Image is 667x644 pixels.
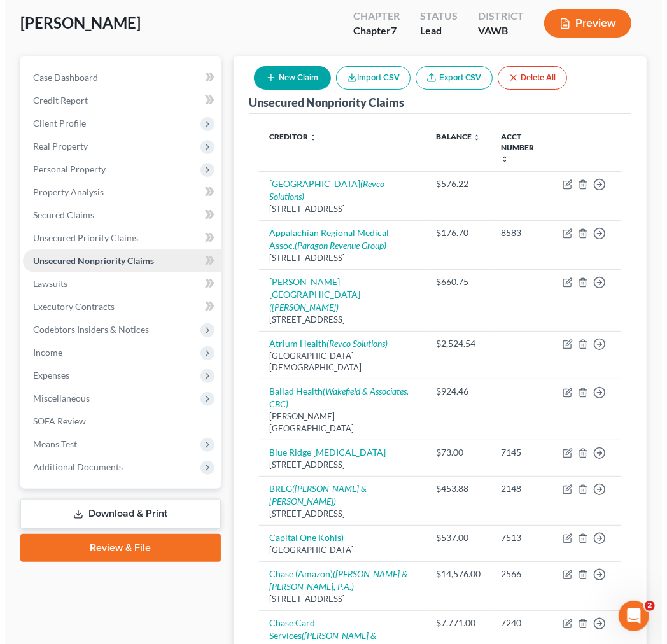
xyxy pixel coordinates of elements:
a: Balance unfold_more [431,132,475,141]
div: [STREET_ADDRESS] [264,203,411,215]
div: 7240 [496,617,537,629]
div: $576.22 [431,178,475,190]
div: [STREET_ADDRESS] [264,314,411,326]
span: Income [28,347,57,358]
span: Real Property [28,141,83,151]
a: Property Analysis [18,181,216,204]
i: unfold_more [468,134,475,141]
button: Delete All [493,66,562,90]
a: Blue Ridge [MEDICAL_DATA] [264,447,381,458]
div: 7513 [496,531,537,544]
iframe: Intercom live chat [614,601,644,631]
div: [PERSON_NAME][GEOGRAPHIC_DATA] [264,410,411,434]
button: Import CSV [331,66,405,90]
span: Means Test [28,438,72,449]
div: $14,576.00 [431,568,475,580]
div: District [473,9,519,24]
a: Executory Contracts [18,295,216,318]
span: Case Dashboard [28,72,93,83]
a: Ballad Health(Wakefield & Associates, CBC) [264,386,404,409]
span: Property Analysis [28,186,99,197]
button: Preview [539,9,626,38]
div: Unsecured Nonpriority Claims [244,95,399,110]
div: Chapter [348,24,395,38]
div: $176.70 [431,227,475,239]
div: $537.00 [431,531,475,544]
a: Capital One Kohls) [264,532,339,543]
div: Chapter [348,9,395,24]
div: 2148 [496,482,537,495]
div: $660.75 [431,276,475,288]
div: Status [415,9,453,24]
i: ([PERSON_NAME] & [PERSON_NAME]) [264,483,362,507]
span: Unsecured Nonpriority Claims [28,255,149,266]
div: [STREET_ADDRESS] [264,593,411,605]
i: (Revco Solutions) [321,338,383,349]
a: Credit Report [18,89,216,112]
span: Credit Report [28,95,83,106]
span: [PERSON_NAME] [15,13,136,32]
a: Acct Number unfold_more [496,132,529,163]
i: ([PERSON_NAME]) [264,302,333,312]
a: Unsecured Priority Claims [18,227,216,249]
a: Atrium Health(Revco Solutions) [264,338,383,349]
div: 2566 [496,568,537,580]
div: 8583 [496,227,537,239]
span: 7 [386,24,391,36]
span: Client Profile [28,118,81,129]
a: Secured Claims [18,204,216,227]
a: Appalachian Regional Medical Assoc.(Paragon Revenue Group) [264,227,384,251]
span: 2 [640,601,650,611]
div: [STREET_ADDRESS] [264,508,411,520]
div: $73.00 [431,446,475,459]
span: Expenses [28,370,64,381]
a: BREG([PERSON_NAME] & [PERSON_NAME]) [264,483,362,507]
a: [PERSON_NAME][GEOGRAPHIC_DATA]([PERSON_NAME]) [264,276,355,312]
div: $7,771.00 [431,617,475,629]
i: ([PERSON_NAME] & [PERSON_NAME], P.A.) [264,568,402,592]
div: [GEOGRAPHIC_DATA] [264,544,411,556]
span: Codebtors Insiders & Notices [28,324,144,335]
div: Lead [415,24,453,38]
div: [STREET_ADDRESS] [264,459,411,471]
i: (Paragon Revenue Group) [290,240,381,251]
div: VAWB [473,24,519,38]
span: Personal Property [28,164,101,174]
a: Download & Print [15,499,216,529]
a: Lawsuits [18,272,216,295]
span: Additional Documents [28,461,118,472]
div: 7145 [496,446,537,459]
div: $2,524.54 [431,337,475,350]
span: Unsecured Priority Claims [28,232,133,243]
i: (Revco Solutions) [264,178,379,202]
button: New Claim [249,66,326,90]
span: SOFA Review [28,416,81,426]
div: $924.46 [431,385,475,398]
a: [GEOGRAPHIC_DATA](Revco Solutions) [264,178,379,202]
a: SOFA Review [18,410,216,433]
a: Chase (Amazon)([PERSON_NAME] & [PERSON_NAME], P.A.) [264,568,402,592]
div: [GEOGRAPHIC_DATA][DEMOGRAPHIC_DATA] [264,350,411,374]
i: unfold_more [496,155,503,163]
span: Miscellaneous [28,393,85,403]
a: Creditor unfold_more [264,132,312,141]
i: (Wakefield & Associates, CBC) [264,386,404,409]
a: Review & File [15,534,216,562]
span: Lawsuits [28,278,62,289]
span: Secured Claims [28,209,89,220]
div: [STREET_ADDRESS] [264,252,411,264]
i: unfold_more [304,134,312,141]
span: Executory Contracts [28,301,109,312]
a: Unsecured Nonpriority Claims [18,249,216,272]
a: Case Dashboard [18,66,216,89]
div: $453.88 [431,482,475,495]
a: Export CSV [411,66,488,90]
